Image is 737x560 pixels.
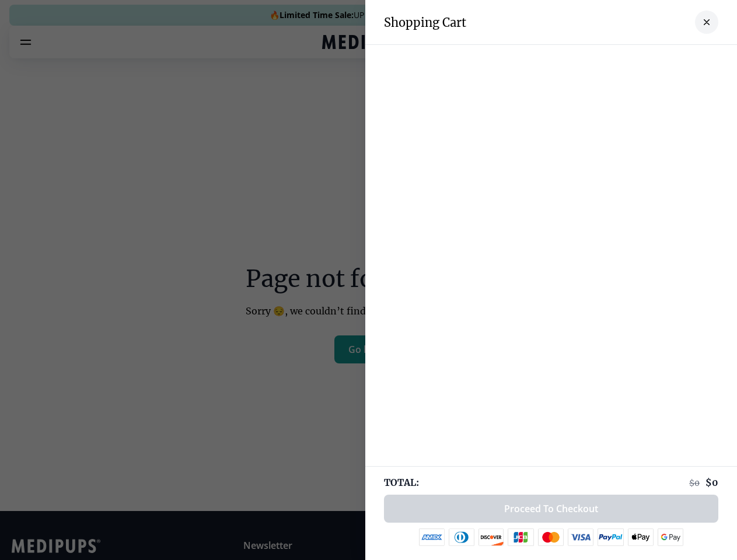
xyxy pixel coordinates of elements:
button: close-cart [695,10,718,34]
img: diners-club [449,528,474,546]
img: amex [419,528,445,546]
span: $ 0 [705,477,718,488]
img: jcb [508,528,534,546]
img: discover [478,528,504,546]
img: mastercard [538,528,564,546]
h3: Shopping Cart [384,15,466,30]
img: visa [568,528,593,546]
img: google [658,528,684,546]
img: apple [628,528,654,546]
span: $ 0 [689,478,700,488]
span: TOTAL: [384,476,419,489]
img: paypal [598,528,624,546]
